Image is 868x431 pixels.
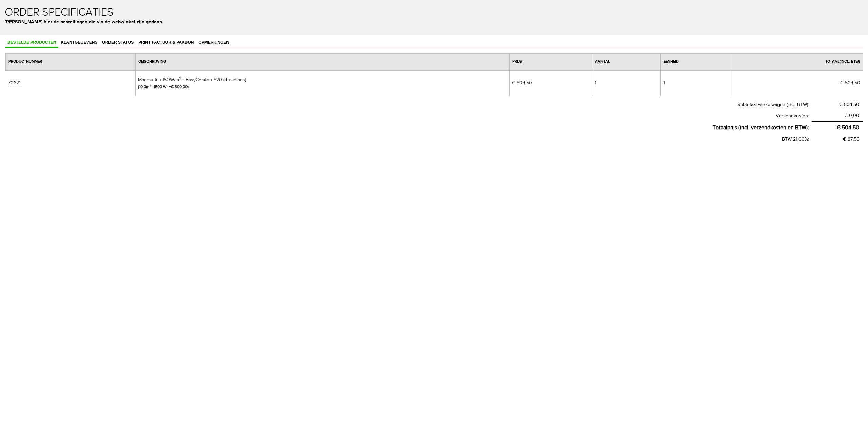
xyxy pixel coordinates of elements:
td: € 504,50 [730,70,863,96]
a: Print factuur & pakbon [136,38,196,48]
th: Aantal [592,54,660,71]
span: Print factuur & pakbon [136,40,196,45]
td: 1 [660,70,730,96]
span: € 0,00 [844,113,859,118]
a: Bestelde producten [5,38,58,48]
th: Prijs [509,54,592,71]
span: Bestelde producten [5,40,58,45]
span: € 504,50 [837,124,859,131]
td: € 87,56 [812,134,863,145]
span: Klantgegevens [59,40,99,45]
th: Verzendkosten: [5,111,812,122]
td: Magma Alu 150W/m² + EasyComfort 520 (draadloos) [136,70,510,96]
th: Eenheid [660,54,730,71]
div: (10,0m² -1500 W. +€ 300,00) [138,84,507,90]
span: Order status [100,40,136,45]
th: Omschrijving [136,54,510,71]
span: Opmerkingen [196,40,231,45]
th: Totaalprijs (incl. verzendkosten en BTW): [5,122,812,134]
a: Opmerkingen [196,38,231,48]
th: Totaal(incl. BTW) [730,54,863,71]
th: Productnummer [6,54,136,71]
h1: Order specificaties [5,6,863,18]
th: BTW 21,00%: [5,134,812,145]
a: Klantgegevens [59,38,99,48]
th: Subtotaal winkelwagen (incl. BTW): [5,99,812,111]
td: 1 [592,70,660,96]
td: € 504,50 [509,70,592,96]
td: 70621 [6,70,136,96]
p: [PERSON_NAME] hier de bestellingen die via de webwinkel zijn gedaan. [5,18,863,25]
span: € 504,50 [839,102,859,107]
a: Order status [100,38,136,48]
